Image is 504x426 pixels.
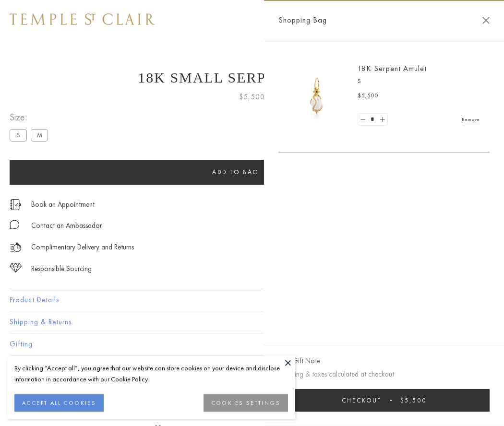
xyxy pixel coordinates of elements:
h1: 18K Small Serpent Amulet [10,70,494,86]
span: Shopping Bag [278,14,327,26]
span: Size: [10,109,52,125]
p: S [358,77,480,86]
span: Checkout [342,396,382,404]
button: ACCEPT ALL COOKIES [14,394,104,412]
button: Add to bag [10,160,462,185]
button: COOKIES SETTINGS [204,394,288,412]
button: Checkout $5,500 [278,389,490,412]
button: Add Gift Note [278,355,320,367]
img: Temple St. Clair [10,13,155,25]
img: icon_appointment.svg [10,199,21,210]
button: Product Details [10,289,494,311]
div: Responsible Sourcing [31,263,92,275]
img: P51836-E11SERPPV [288,67,346,125]
button: Close Shopping Bag [482,17,490,24]
img: MessageIcon-01_2.svg [10,220,19,229]
span: Add to bag [212,168,259,176]
p: Complimentary Delivery and Returns [31,241,134,253]
span: $5,500 [400,396,427,404]
p: Shipping & taxes calculated at checkout [278,368,490,380]
button: Gifting [10,333,494,355]
label: S [10,129,27,141]
span: $5,500 [358,91,379,101]
img: icon_delivery.svg [10,241,22,253]
a: Set quantity to 0 [358,114,368,126]
img: icon_sourcing.svg [10,263,22,272]
a: Remove [462,114,480,125]
button: Shipping & Returns [10,311,494,333]
div: Contact an Ambassador [31,220,102,232]
a: 18K Serpent Amulet [358,63,427,73]
a: Set quantity to 2 [377,114,387,126]
span: $5,500 [239,91,265,103]
label: M [31,129,48,141]
a: Book an Appointment [31,199,95,210]
div: By clicking “Accept all”, you agree that our website can store cookies on your device and disclos... [14,363,288,385]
